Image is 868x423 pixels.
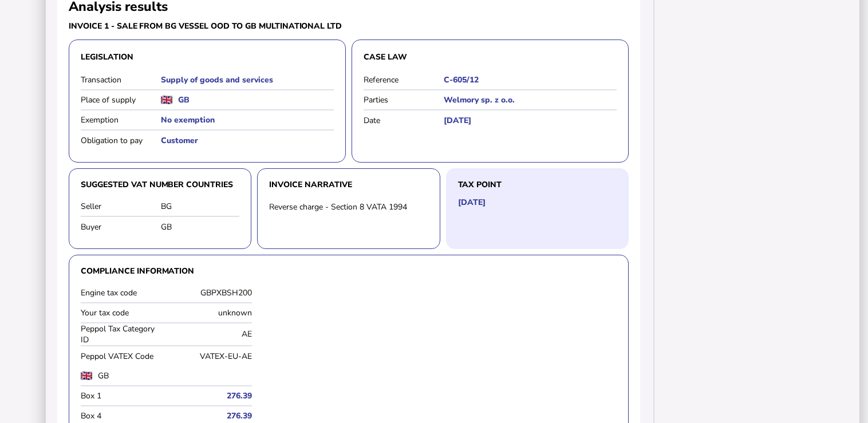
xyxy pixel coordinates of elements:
[161,96,172,104] img: gb.png
[364,74,444,85] label: Reference
[161,74,334,85] h5: Supply of goods and services
[81,135,161,146] label: Obligation to pay
[81,287,163,298] label: Engine tax code
[81,410,163,421] label: Box 4
[81,201,161,212] label: Seller
[169,390,251,401] h5: 276.39
[98,370,218,381] label: GB
[81,351,163,362] label: Peppol VATEX Code
[81,222,161,232] label: Buyer
[81,307,163,318] label: Your tax code
[161,222,239,232] div: GB
[169,410,251,421] h5: 276.39
[169,287,251,298] div: GBPXBSH200
[81,267,617,275] h3: Compliance information
[81,94,161,105] label: Place of supply
[364,94,444,105] label: Parties
[161,135,334,146] h5: Customer
[444,115,617,126] h5: [DATE]
[178,94,190,105] h5: GB
[81,180,239,189] h3: Suggested VAT number countries
[458,180,617,189] h3: Tax point
[269,201,428,212] div: Reverse charge - Section 8 VATA 1994
[81,390,163,401] label: Box 1
[458,197,486,208] h5: [DATE]
[364,52,617,62] h3: Case law
[81,323,163,345] label: Peppol Tax Category ID
[169,351,251,362] div: VATEX-EU-AE
[161,114,334,125] h5: No exemption
[69,21,346,31] h3: Invoice 1 - sale from BG Vessel OOD to GB Multinational Ltd
[161,201,239,212] div: BG
[169,329,251,339] div: AE
[444,74,617,85] h5: C‑605/12
[81,52,334,62] h3: Legislation
[81,74,161,85] label: Transaction
[81,114,161,125] label: Exemption
[169,307,251,318] div: unknown
[81,371,92,380] img: gb.png
[444,94,617,105] h5: Welmory sp. z o.o.
[364,115,444,126] label: Date
[269,180,428,189] h3: Invoice narrative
